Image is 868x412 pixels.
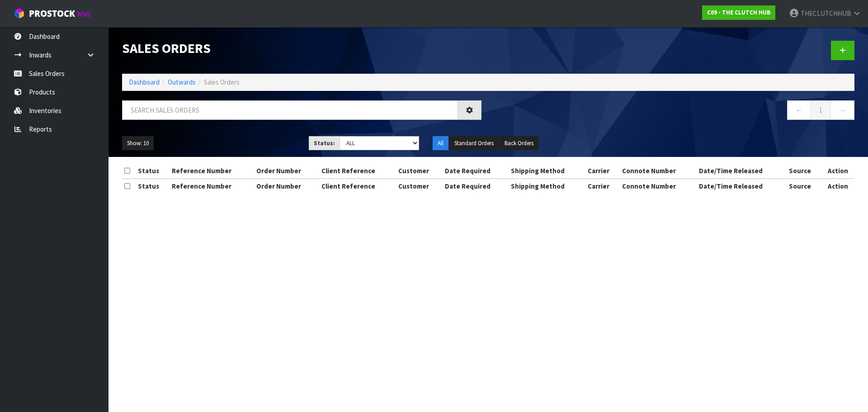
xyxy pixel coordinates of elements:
th: Connote Number [620,179,697,193]
small: WMS [77,10,91,19]
img: cube-alt.png [14,8,25,19]
strong: Status: [314,139,335,147]
span: THECLUTCHHUB [801,9,851,18]
th: Order Number [254,179,319,193]
button: Back Orders [500,136,538,151]
th: Client Reference [319,179,396,193]
th: Carrier [585,164,620,178]
th: Source [787,179,822,193]
th: Date/Time Released [697,164,787,178]
th: Customer [396,179,443,193]
th: Order Number [254,164,319,178]
strong: C09 - THE CLUTCH HUB [707,9,770,16]
span: ProStock [29,8,75,19]
th: Status [136,179,170,193]
button: All [433,136,448,151]
th: Shipping Method [509,179,585,193]
button: Show: 10 [122,136,154,151]
th: Customer [396,164,443,178]
th: Date Required [443,179,509,193]
nav: Page navigation [495,100,854,123]
a: 1 [811,100,831,120]
th: Source [787,164,822,178]
a: ← [787,100,811,120]
th: Status [136,164,170,178]
th: Action [821,164,854,178]
a: Outwards [168,78,196,86]
span: Sales Orders [204,78,240,86]
th: Action [821,179,854,193]
a: → [830,100,854,120]
h1: Sales Orders [122,41,481,56]
th: Carrier [585,179,620,193]
th: Client Reference [319,164,396,178]
a: Dashboard [129,78,160,86]
th: Reference Number [170,164,254,178]
th: Date Required [443,164,509,178]
th: Shipping Method [509,164,585,178]
th: Date/Time Released [697,179,787,193]
input: Search sales orders [122,100,458,120]
button: Standard Orders [449,136,499,151]
th: Connote Number [620,164,697,178]
th: Reference Number [170,179,254,193]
